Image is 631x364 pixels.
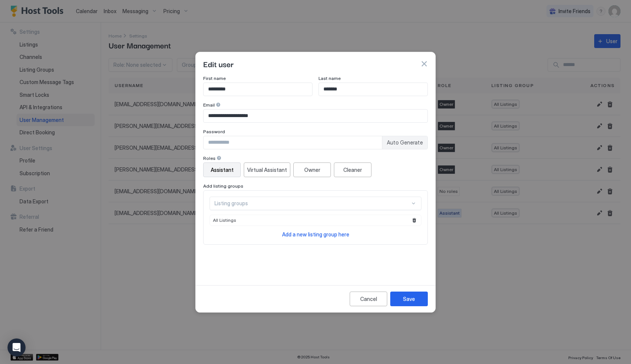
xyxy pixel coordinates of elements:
button: Owner [293,162,331,177]
button: Cancel [350,292,387,306]
span: Add a new listing group here [282,231,349,238]
input: Input Field [204,110,427,122]
button: Cleaner [334,162,371,177]
button: Remove [411,217,418,224]
div: Cancel [360,295,377,303]
span: Last name [319,75,341,81]
input: Input Field [204,83,312,96]
button: Save [390,292,428,306]
span: Roles [203,155,216,161]
button: Assistant [203,162,241,177]
span: Password [203,129,225,134]
span: Auto Generate [387,139,423,146]
button: Virtual Assistant [244,162,290,177]
input: Input Field [204,136,382,149]
div: Virtual Assistant [247,166,287,174]
span: Add listing groups [203,183,243,189]
div: Cleaner [343,166,362,174]
div: Assistant [211,166,234,174]
span: Email [203,102,215,108]
input: Input Field [319,83,427,96]
span: Edit user [203,58,234,69]
span: All Listings [213,217,236,223]
div: Open Intercom Messenger [8,338,26,356]
div: Listing groups [214,200,410,207]
div: Owner [304,166,320,174]
div: Save [403,295,415,303]
span: First name [203,75,226,81]
a: Add a new listing group here [282,230,349,238]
